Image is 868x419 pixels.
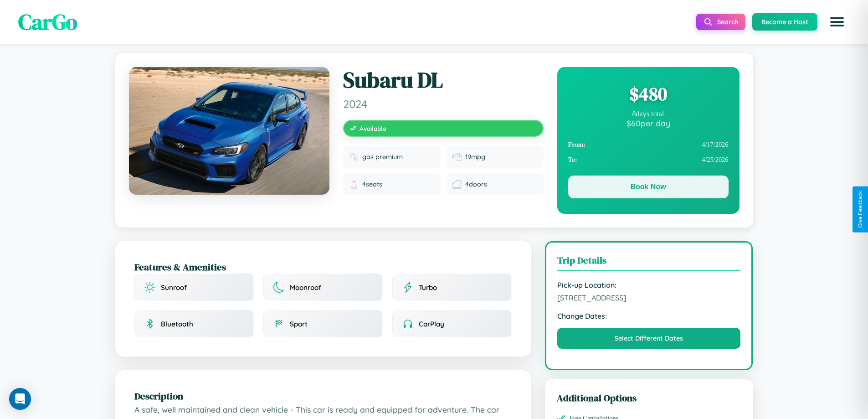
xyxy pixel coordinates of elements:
button: Search [696,14,745,30]
span: CarGo [18,7,77,37]
span: 19 mpg [465,153,485,161]
div: 4 / 25 / 2026 [568,152,729,167]
span: [STREET_ADDRESS] [557,293,741,302]
span: 4 seats [362,180,382,188]
button: Book Now [568,176,729,198]
strong: From: [568,141,586,149]
button: Become a Host [752,13,817,31]
div: 4 / 17 / 2026 [568,137,729,152]
button: Select Different Dates [557,328,741,349]
div: $ 480 [568,82,729,106]
strong: Change Dates: [557,311,741,321]
div: $ 60 per day [568,118,729,128]
div: 8 days total [568,110,729,118]
div: Open Intercom Messenger [9,388,31,410]
span: Bluetooth [161,320,193,328]
img: Fuel type [349,152,359,161]
span: Search [717,18,738,26]
img: Subaru DL 2024 [129,67,329,195]
h2: Features & Amenities [134,260,512,274]
img: Doors [452,180,462,189]
div: Give Feedback [857,191,863,228]
h3: Additional Options [557,391,741,404]
img: Seats [349,180,359,189]
h1: Subaru DL [343,67,544,93]
span: gas premium [362,153,403,161]
span: CarPlay [419,320,444,328]
img: Fuel efficiency [452,152,462,161]
span: Moonroof [290,283,321,292]
span: Sport [290,320,308,328]
h3: Trip Details [557,253,741,271]
span: Sunroof [161,283,187,292]
h2: Description [134,389,512,403]
span: 4 doors [465,180,487,188]
button: Open menu [824,9,850,35]
strong: To: [568,156,577,164]
span: Available [360,124,386,132]
span: 2024 [343,97,544,111]
strong: Pick-up Location: [557,280,741,290]
span: Turbo [419,283,437,292]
